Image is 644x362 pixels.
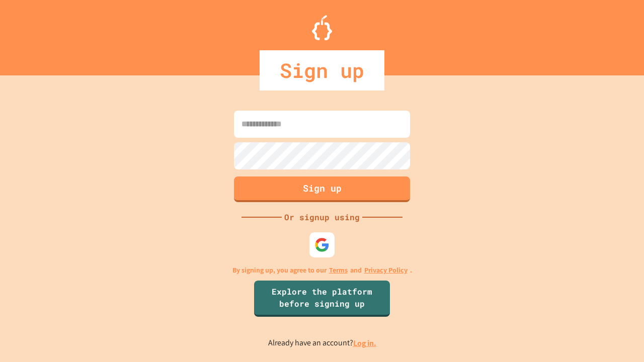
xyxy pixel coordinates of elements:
[254,281,390,317] a: Explore the platform before signing up
[282,211,362,223] div: Or signup using
[260,50,384,90] div: Sign up
[312,15,332,40] img: Logo.svg
[268,337,376,349] p: Already have an account?
[353,338,376,348] a: Log in.
[329,265,348,276] a: Terms
[364,265,408,276] a: Privacy Policy
[232,265,412,276] p: By signing up, you agree to our and .
[314,237,330,252] img: google-icon.svg
[234,176,410,202] button: Sign up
